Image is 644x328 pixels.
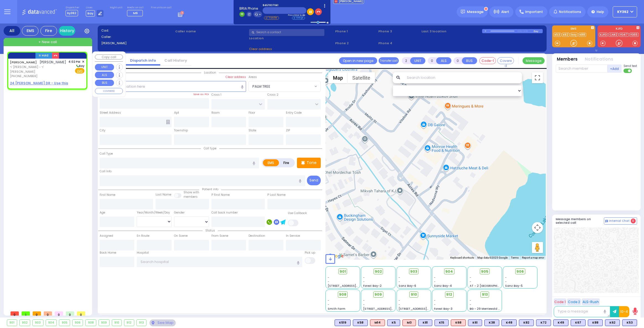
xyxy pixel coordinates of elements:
label: City [100,128,105,133]
label: Assigned [100,234,113,238]
a: Dispatch info [126,58,160,63]
span: - [434,303,436,307]
span: 0 [44,311,52,316]
span: - [363,303,365,307]
div: K82 [519,319,534,326]
div: ALS [451,319,466,326]
button: Copy call [95,54,123,60]
div: BLS [434,319,449,326]
span: ky362 [66,10,78,16]
span: [STREET_ADDRESS][PERSON_NAME] [328,284,380,288]
div: K88 [588,319,603,326]
button: Members [557,56,578,63]
span: Clear address [249,47,272,51]
div: 901 [7,320,17,326]
span: - [328,280,329,284]
span: 0 [11,311,19,316]
a: KJFD [599,33,608,37]
span: members [183,195,198,199]
span: AT - 2 [GEOGRAPHIC_DATA] [470,284,511,288]
label: P Last Name [267,193,286,197]
div: BLS [387,319,400,326]
div: 908 [86,320,96,326]
span: 0 [77,311,85,316]
span: 902 [375,269,382,274]
label: EMS [552,27,595,31]
span: Status [203,228,218,233]
button: BUS [95,80,114,86]
input: Search location [403,72,522,83]
button: COVERED [95,88,123,94]
label: Dispatcher [66,6,79,9]
input: Search member [556,64,607,73]
input: Search location here [100,81,246,92]
span: Forest Bay-2 [363,284,382,288]
button: Code-1 [479,57,496,64]
span: Call type [201,146,219,150]
button: Toggle fullscreen view [532,72,543,83]
span: - [434,280,436,284]
label: Save as POI [193,92,209,96]
a: bay [570,33,578,37]
div: All [4,26,20,36]
span: Forest Bay-3 [434,307,452,311]
u: 24 [PERSON_NAME] DR - Use this [10,81,68,85]
a: Open in new page [339,57,377,64]
label: ZIP [286,128,290,133]
label: Last Name [156,192,171,197]
a: Call History [160,58,191,63]
span: 912 [446,292,452,297]
div: ALS [402,319,416,326]
span: Sanz Bay-6 [399,284,416,288]
span: Phone 2 [335,41,376,46]
label: Room [211,111,220,115]
span: 4:02 PM [68,60,80,64]
span: 905 [481,269,488,274]
label: Night unit [110,6,122,9]
span: Sanz Bay-5 [505,284,523,288]
span: Alert [501,9,509,14]
button: Notifications [585,56,613,63]
label: En Route [137,234,149,238]
button: Message [523,57,545,64]
a: K62 [562,33,570,37]
label: Medic on call [127,6,144,9]
span: Internal Chat [609,219,630,223]
div: 902 [20,320,30,326]
div: 905 [59,320,70,326]
label: Call Type [100,152,113,156]
span: 0 [33,311,41,316]
span: - [399,275,400,280]
label: Floor [249,111,255,115]
li: Transfer [264,16,279,20]
label: Apt [174,111,179,115]
span: 0 [66,311,74,316]
div: BLS [571,319,586,326]
a: FD55 [629,33,639,37]
label: P First Name [211,193,230,197]
span: ✕ [82,59,84,64]
div: K519 [335,319,351,326]
u: EMS [77,69,83,73]
h5: Message members on selected call [556,217,604,225]
button: Transfer call [379,57,399,64]
div: BLS [519,319,534,326]
span: - [328,298,329,303]
span: - [434,298,436,303]
div: 906 [73,320,83,326]
label: First Name [100,193,115,197]
span: 904 [445,269,453,274]
span: - [363,280,365,284]
button: Code 2 [567,298,581,305]
label: Turn off text [624,68,632,74]
div: K81 [418,319,432,326]
input: Search hospital [137,257,302,267]
span: Send text [624,64,637,68]
div: K49 [553,319,568,326]
div: BLS [553,319,568,326]
span: 913 [482,292,488,297]
span: [STREET_ADDRESS][PERSON_NAME] [399,307,451,311]
span: 909 [374,292,382,297]
button: Map camera controls [532,222,543,233]
label: Call back number [211,210,238,215]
